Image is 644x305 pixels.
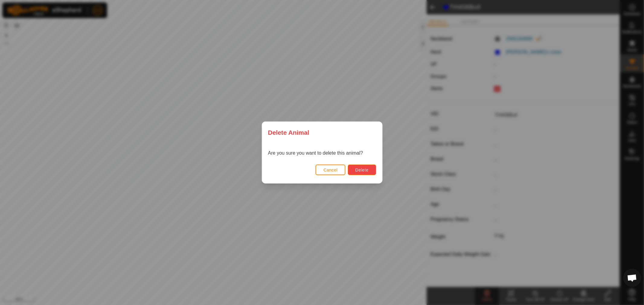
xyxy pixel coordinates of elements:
[355,168,368,172] span: Delete
[348,165,376,175] button: Delete
[623,269,641,287] div: Open chat
[316,165,345,175] button: Cancel
[323,168,338,172] span: Cancel
[268,150,363,156] span: Are you sure you want to delete this animal?
[262,122,382,143] div: Delete Animal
